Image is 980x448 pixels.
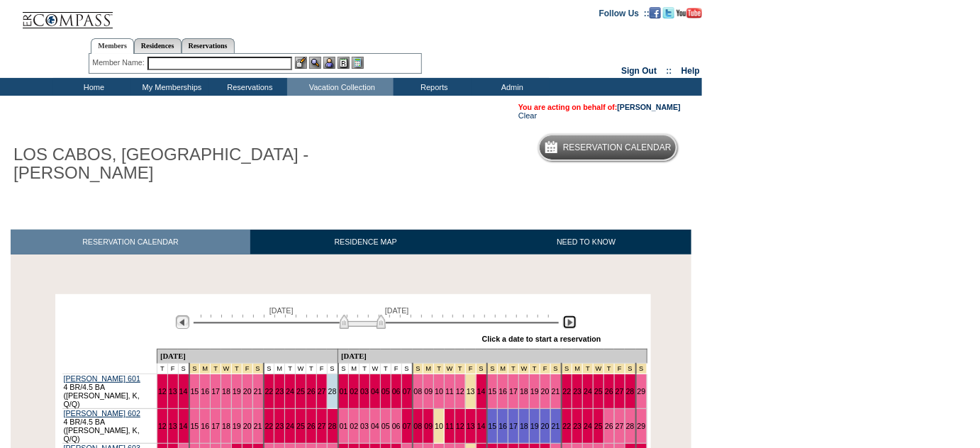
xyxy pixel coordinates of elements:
a: 16 [499,422,507,430]
a: 16 [201,422,209,430]
td: President's Week 2026 [200,364,211,374]
a: 17 [211,387,220,396]
a: 24 [584,422,592,430]
a: 08 [414,387,423,396]
img: Subscribe to our YouTube Channel [676,8,702,18]
a: 19 [530,422,539,430]
td: Spring Break Wk 3 2026 [583,364,594,374]
a: 23 [275,422,284,430]
a: 12 [158,387,167,396]
a: 24 [584,387,592,396]
td: Spring Break Wk 1 2026 [423,364,434,374]
a: 13 [467,387,475,396]
a: 13 [467,422,475,430]
a: 01 [340,387,348,396]
a: 26 [307,387,316,396]
td: Spring Break Wk 4 2026 [636,364,647,374]
a: 22 [265,387,274,396]
td: M [349,364,360,374]
a: 21 [254,387,262,396]
a: 11 [445,387,454,396]
a: 18 [222,422,230,430]
a: 27 [616,387,624,396]
a: 16 [499,387,507,396]
td: Reservations [209,78,287,96]
img: Become our fan on Facebook [650,7,661,18]
a: 26 [605,387,613,396]
td: 4 BR/4.5 BA ([PERSON_NAME], K, Q/Q) [62,374,157,409]
td: President's Week 2026 [211,364,221,374]
a: 05 [382,387,390,396]
td: Spring Break Wk 1 2026 [445,364,455,374]
img: View [309,57,321,69]
td: My Memberships [131,78,209,96]
td: Spring Break Wk 2 2026 [550,364,561,374]
td: S [178,364,189,374]
a: [PERSON_NAME] [618,103,681,111]
a: 15 [191,387,199,396]
a: 20 [243,422,252,430]
td: T [157,364,167,374]
td: Spring Break Wk 2 2026 [530,364,540,374]
a: 02 [350,387,358,396]
a: 28 [626,422,635,430]
td: F [167,364,178,374]
a: 23 [573,422,581,430]
a: 07 [403,387,411,396]
a: 26 [307,422,316,430]
td: President's Week 2026 [189,364,200,374]
a: Residences [134,38,182,53]
a: 12 [456,422,464,430]
td: Spring Break Wk 2 2026 [540,364,550,374]
a: 28 [328,387,337,396]
a: 13 [169,387,177,396]
td: T [360,364,370,374]
a: 22 [563,422,572,430]
td: Spring Break Wk 2 2026 [519,364,530,374]
span: [DATE] [385,306,409,315]
a: 29 [637,422,646,430]
a: 26 [605,422,613,430]
td: Reports [394,78,472,96]
img: Next [563,315,577,329]
a: 14 [179,387,188,396]
a: 14 [477,387,486,396]
a: 19 [530,387,539,396]
td: T [285,364,296,374]
a: 29 [637,387,646,396]
a: Members [91,38,134,54]
a: 07 [403,422,411,430]
a: 18 [520,422,528,430]
a: 25 [594,422,603,430]
a: Subscribe to our YouTube Channel [676,8,702,16]
td: Spring Break Wk 3 2026 [594,364,604,374]
a: 13 [169,422,177,430]
a: [PERSON_NAME] 602 [64,409,140,418]
td: Spring Break Wk 1 2026 [434,364,445,374]
td: Spring Break Wk 3 2026 [562,364,572,374]
a: 04 [371,387,379,396]
a: 20 [541,422,550,430]
a: 03 [360,422,369,430]
td: F [391,364,401,374]
td: Spring Break Wk 1 2026 [476,364,486,374]
td: S [264,364,274,374]
a: 21 [552,387,560,396]
img: b_edit.gif [295,57,307,69]
a: Help [681,66,700,76]
a: 10 [435,422,443,430]
a: 05 [382,422,390,430]
td: Home [53,78,131,96]
a: Sign Out [621,66,657,76]
a: RESERVATION CALENDAR [11,230,250,254]
a: 15 [489,387,497,396]
td: Spring Break Wk 1 2026 [455,364,466,374]
a: 22 [265,422,274,430]
a: 21 [552,422,560,430]
a: 14 [179,422,188,430]
a: 19 [233,387,241,396]
a: 04 [371,422,379,430]
a: Reservations [182,38,235,53]
td: W [370,364,381,374]
a: 24 [286,387,294,396]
